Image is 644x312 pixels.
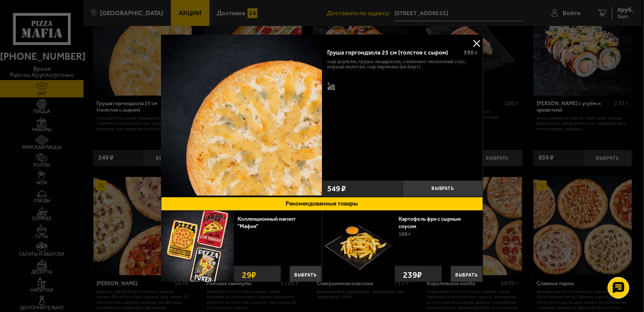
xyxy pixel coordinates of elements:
[290,266,322,284] button: Выбрать
[451,266,483,284] button: Выбрать
[402,180,483,197] button: Выбрать
[238,216,296,229] a: Коллекционный магнит "Мафия"
[161,197,483,211] button: Рекомендованные товары
[240,266,259,283] strong: 29 ₽
[399,231,411,237] span: 100 г
[399,216,461,229] a: Картофель фри с сырным соусом
[327,49,457,57] div: Груша горгондзола 25 см (толстое с сыром)
[161,35,322,197] a: Груша горгондзола 25 см (толстое с сыром)
[464,49,478,56] span: 390 г
[327,59,478,70] p: сыр дорблю, груша, моцарелла, сливочно-чесночный соус, корица молотая, сыр пармезан (на борт).
[327,185,346,193] span: 549 ₽
[401,266,425,283] strong: 239 ₽
[161,35,322,196] img: Груша горгондзола 25 см (толстое с сыром)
